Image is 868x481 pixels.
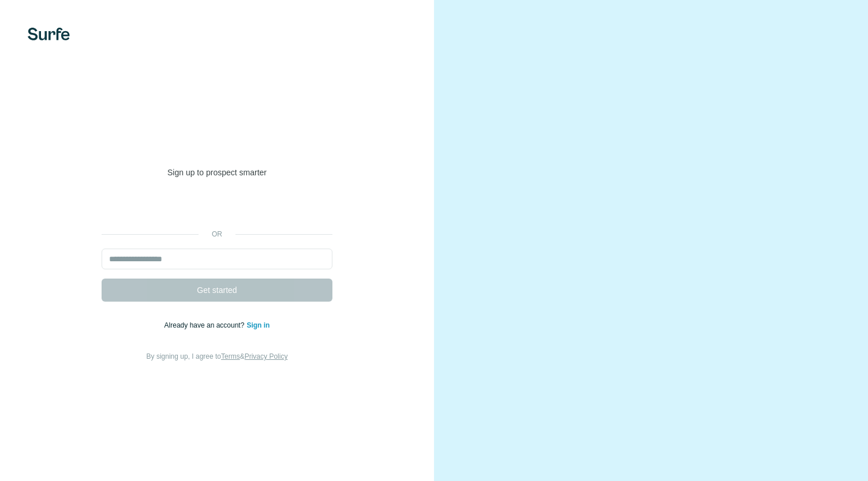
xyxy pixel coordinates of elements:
a: Privacy Policy [245,352,288,360]
iframe: Sign in with Google Button [96,196,338,221]
span: By signing up, I agree to & [147,352,288,360]
a: Sign in [246,321,270,329]
p: Sign up to prospect smarter [102,167,332,178]
h1: Welcome to [GEOGRAPHIC_DATA] [102,118,332,164]
p: or [199,229,235,239]
span: Already have an account? [164,321,247,329]
a: Terms [221,352,240,360]
img: Surfe's logo [28,28,70,40]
